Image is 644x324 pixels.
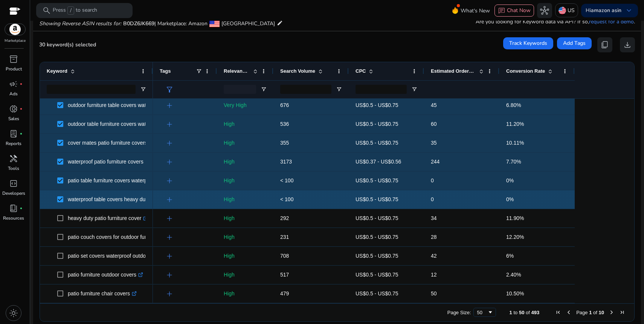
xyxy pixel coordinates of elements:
span: CPC [356,68,366,74]
span: 35 [431,140,437,146]
p: outdoor table furniture covers waterproof [68,116,169,132]
p: Sales [8,115,19,122]
span: 479 [280,290,289,296]
span: of [526,310,530,315]
p: High [224,173,267,188]
button: Open Filter Menu [140,86,146,92]
span: 50 [519,310,524,315]
span: 0 [431,177,434,183]
p: cover mates patio furniture covers [68,135,154,151]
p: Tools [8,165,19,172]
span: 3173 [280,159,292,165]
input: Keyword Filter Input [47,85,136,94]
span: Keyword [47,68,67,74]
span: / [67,6,74,15]
span: 6% [506,253,514,259]
p: Developers [2,190,25,197]
p: High [224,135,267,151]
span: Track Keywords [509,39,547,47]
span: to [513,310,517,315]
div: First Page [555,309,561,315]
p: Reports [6,140,21,147]
span: 7.70% [506,159,521,165]
span: keyboard_arrow_down [624,6,633,15]
p: Press to search [53,6,97,15]
span: 244 [431,159,440,165]
span: light_mode [9,309,18,318]
span: US$0.5 - US$0.75 [356,121,398,127]
span: 34 [431,215,437,221]
span: Relevance Score [224,68,250,74]
span: US$0.5 - US$0.75 [356,290,398,296]
span: 1 [589,310,592,315]
span: inventory_2 [9,55,18,64]
span: 10.50% [506,290,524,296]
button: Track Keywords [503,37,553,49]
p: High [224,267,267,283]
span: add [165,214,174,223]
p: waterproof patio furniture covers [68,154,150,170]
span: US$0.5 - US$0.75 [356,177,398,183]
b: amazon asin [591,7,621,14]
span: add [165,195,174,204]
span: 536 [280,121,289,127]
span: US$0.5 - US$0.75 [356,102,398,108]
p: High [224,192,267,207]
button: Open Filter Menu [261,86,267,92]
span: 493 [531,310,540,315]
button: download [620,37,635,52]
span: Estimated Orders/Month [431,68,476,74]
p: US [568,4,575,17]
span: US$0.5 - US$0.75 [356,196,398,202]
div: Page Size [473,308,496,317]
p: High [224,229,267,245]
span: Chat Now [507,7,531,14]
span: 0% [506,177,514,183]
span: 292 [280,215,289,221]
span: 355 [280,140,289,146]
span: 30 keyword(s) selected [39,41,96,48]
span: 60 [431,121,437,127]
button: chatChat Now [494,5,534,17]
span: < 100 [280,177,293,183]
i: Showing Reverse ASIN results for: [39,20,121,27]
span: US$0.5 - US$0.75 [356,215,398,221]
p: High [224,248,267,264]
span: Conversion Rate [506,68,545,74]
p: High [224,211,267,226]
p: patio furniture chair covers [68,286,137,301]
p: Very High [224,98,267,113]
button: Open Filter Menu [336,86,342,92]
span: 50 [431,290,437,296]
button: Add Tags [557,37,592,49]
img: us.svg [559,7,566,14]
div: Next Page [609,309,615,315]
input: CPC Filter Input [356,85,407,94]
span: lab_profile [9,129,18,138]
p: High [224,154,267,170]
span: add [165,176,174,185]
span: 10.11% [506,140,524,146]
span: add [165,271,174,280]
span: 1 [510,310,512,315]
span: add [165,289,174,298]
p: outdoor furniture table covers waterproof [68,98,169,113]
span: fiber_manual_record [20,132,23,135]
img: amazon.svg [5,24,25,35]
span: US$0.5 - US$0.75 [356,253,398,259]
p: Resources [3,215,24,222]
span: donut_small [9,104,18,113]
span: code_blocks [9,179,18,188]
span: Add Tags [563,39,586,47]
span: 2.40% [506,272,521,278]
span: 6.80% [506,102,521,108]
span: 28 [431,234,437,240]
span: 11.90% [506,215,524,221]
p: Hi [586,8,621,13]
span: US$0.5 - US$0.75 [356,234,398,240]
span: add [165,139,174,148]
span: add [165,120,174,129]
span: 0 [431,196,434,202]
span: chat [498,7,505,15]
span: [GEOGRAPHIC_DATA] [221,20,275,27]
